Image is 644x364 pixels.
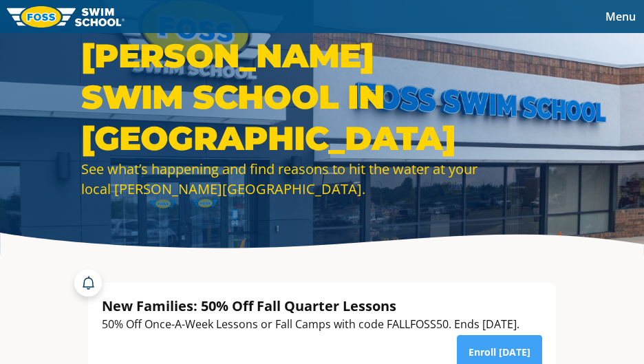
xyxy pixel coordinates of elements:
span: Menu [605,9,636,24]
div: See what’s happening and find reasons to hit the water at your local [PERSON_NAME][GEOGRAPHIC_DATA]. [81,159,480,199]
h1: [PERSON_NAME] Swim School in [GEOGRAPHIC_DATA] [81,35,480,159]
button: Toggle navigation [597,6,644,27]
div: 50% Off Once-A-Week Lessons or Fall Camps with code FALLFOSS50. Ends [DATE]. [102,315,519,334]
img: FOSS Swim School Logo [7,6,125,28]
div: New Families: 50% Off Fall Quarter Lessons [102,297,519,315]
